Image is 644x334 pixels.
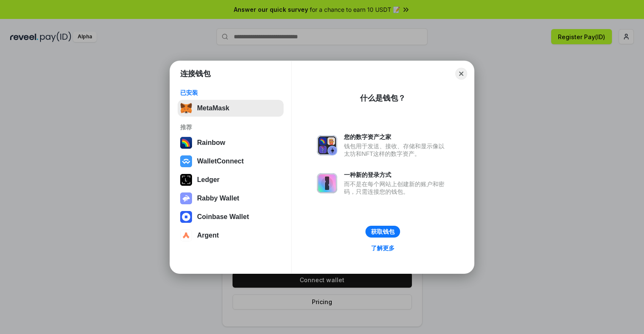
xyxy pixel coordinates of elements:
div: 一种新的登录方式 [344,171,449,179]
div: Ledger [197,176,219,184]
button: Argent [178,227,284,244]
button: Close [455,68,467,80]
button: Ledger [178,171,284,188]
button: Rabby Wallet [178,190,284,207]
div: Rainbow [197,139,225,147]
div: MetaMask [197,104,229,112]
div: Argent [197,232,219,239]
div: 什么是钱包？ [360,93,406,103]
img: svg+xml,%3Csvg%20xmlns%3D%22http%3A%2F%2Fwww.w3.org%2F2000%2Fsvg%22%20width%3D%2228%22%20height%3... [180,174,192,186]
img: svg+xml,%3Csvg%20xmlns%3D%22http%3A%2F%2Fwww.w3.org%2F2000%2Fsvg%22%20fill%3D%22none%22%20viewBox... [180,192,192,204]
img: svg+xml,%3Csvg%20width%3D%2228%22%20height%3D%2228%22%20viewBox%3D%220%200%2028%2028%22%20fill%3D... [180,230,192,241]
img: svg+xml,%3Csvg%20fill%3D%22none%22%20height%3D%2233%22%20viewBox%3D%220%200%2035%2033%22%20width%... [180,102,192,114]
button: Coinbase Wallet [178,208,284,225]
img: svg+xml,%3Csvg%20width%3D%2228%22%20height%3D%2228%22%20viewBox%3D%220%200%2028%2028%22%20fill%3D... [180,211,192,223]
div: 获取钱包 [371,228,395,235]
button: 获取钱包 [365,226,400,238]
div: 推荐 [180,123,281,131]
div: 钱包用于发送、接收、存储和显示像以太坊和NFT这样的数字资产。 [344,142,449,158]
img: svg+xml,%3Csvg%20width%3D%22120%22%20height%3D%22120%22%20viewBox%3D%220%200%20120%20120%22%20fil... [180,137,192,149]
div: Rabby Wallet [197,195,239,202]
div: WalletConnect [197,158,244,165]
img: svg+xml,%3Csvg%20width%3D%2228%22%20height%3D%2228%22%20viewBox%3D%220%200%2028%2028%22%20fill%3D... [180,155,192,167]
button: Rainbow [178,134,284,151]
div: Coinbase Wallet [197,213,249,221]
div: 您的数字资产之家 [344,133,449,141]
img: svg+xml,%3Csvg%20xmlns%3D%22http%3A%2F%2Fwww.w3.org%2F2000%2Fsvg%22%20fill%3D%22none%22%20viewBox... [317,173,337,193]
button: MetaMask [178,100,284,117]
button: WalletConnect [178,153,284,170]
h1: 连接钱包 [180,69,211,79]
div: 而不是在每个网站上创建新的账户和密码，只需连接您的钱包。 [344,180,449,195]
div: 已安装 [180,89,281,96]
img: svg+xml,%3Csvg%20xmlns%3D%22http%3A%2F%2Fwww.w3.org%2F2000%2Fsvg%22%20fill%3D%22none%22%20viewBox... [317,135,337,155]
a: 了解更多 [366,243,400,254]
div: 了解更多 [371,244,395,252]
